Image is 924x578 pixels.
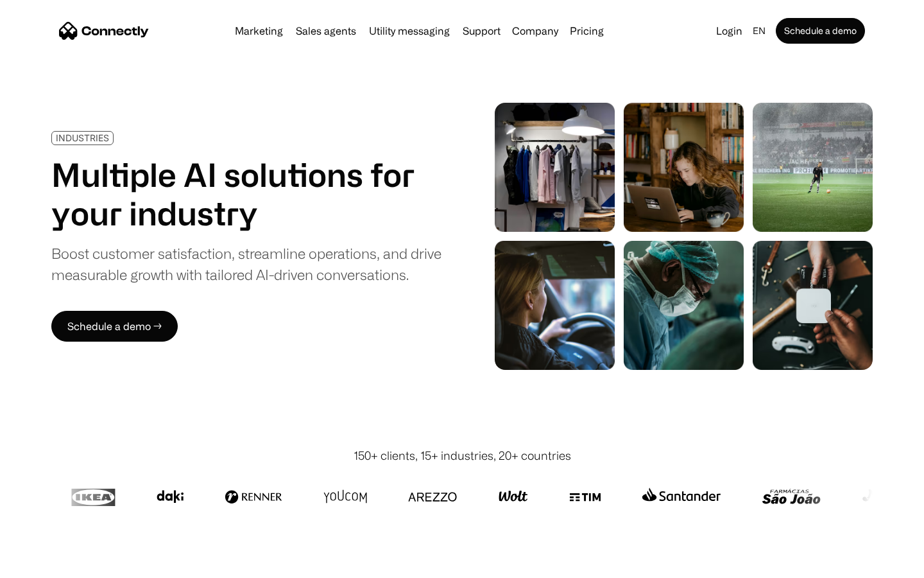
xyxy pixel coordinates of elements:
div: INDUSTRIES [56,133,109,143]
a: Support [458,26,506,36]
a: Utility messaging [364,26,455,36]
a: Sales agents [291,26,361,36]
a: Login [711,22,748,40]
aside: Language selected: English [13,554,77,574]
a: home [59,21,149,40]
div: en [753,22,766,40]
div: 150+ clients, 15+ industries, 20+ countries [354,447,571,464]
a: Marketing [230,26,288,36]
ul: Language list [26,556,77,574]
div: Company [508,22,562,40]
div: Company [512,22,558,40]
a: Pricing [565,26,609,36]
div: en [748,22,773,40]
a: Schedule a demo → [51,311,178,342]
a: Schedule a demo [776,18,865,44]
div: Boost customer satisfaction, streamline operations, and drive measurable growth with tailored AI-... [51,243,441,285]
h1: Multiple AI solutions for your industry [51,155,441,232]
